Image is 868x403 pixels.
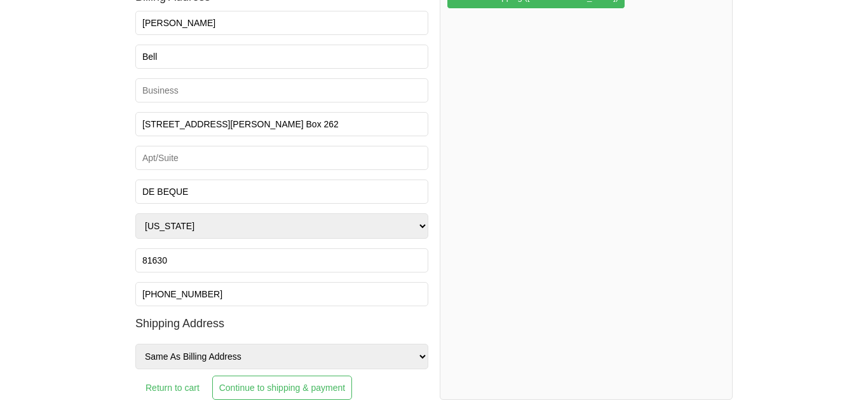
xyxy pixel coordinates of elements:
[135,372,210,403] a: Return to cart
[135,45,428,69] input: Last Name
[135,180,428,204] input: City
[135,248,428,272] input: ZIP/Postal
[135,11,428,35] input: First Name
[135,78,428,103] input: Business
[135,282,428,306] input: Phone Number
[135,146,428,170] input: Apt/Suite
[135,112,428,136] input: Address
[135,313,428,334] h3: Shipping address
[212,376,352,400] input: Continue to shipping & payment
